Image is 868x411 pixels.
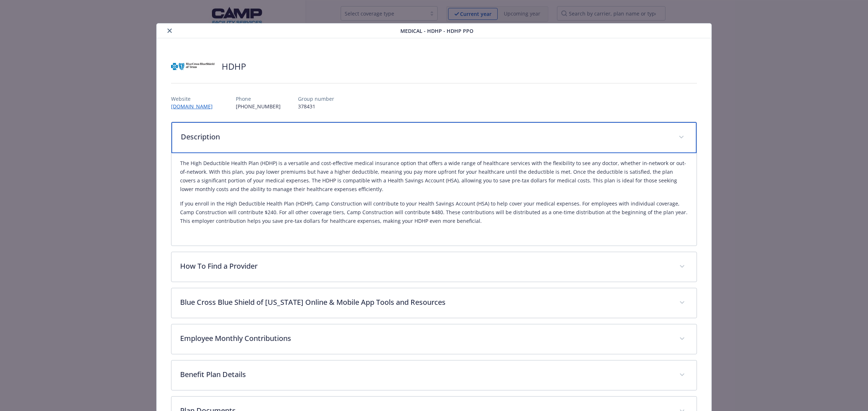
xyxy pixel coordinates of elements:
button: close [165,26,174,35]
p: Group number [298,95,334,103]
span: Medical - HDHP - HDHP PPO [400,27,473,35]
p: Employee Monthly Contributions [180,333,671,344]
p: Website [171,95,218,103]
div: Description [171,122,697,153]
img: Blue Cross Blue Shield of Texas Inc. [171,56,214,77]
div: Blue Cross Blue Shield of [US_STATE] Online & Mobile App Tools and Resources [171,288,697,318]
p: Description [181,131,670,142]
div: Description [171,153,697,246]
p: Phone [236,95,281,103]
div: Employee Monthly Contributions [171,324,697,354]
p: If you enroll in the High Deductible Health Plan (HDHP), Camp Construction will contribute to you... [180,199,688,225]
div: How To Find a Provider [171,252,697,282]
p: 378431 [298,103,334,110]
p: Blue Cross Blue Shield of [US_STATE] Online & Mobile App Tools and Resources [180,297,671,308]
h2: HDHP [222,60,246,73]
p: How To Find a Provider [180,261,671,272]
p: [PHONE_NUMBER] [236,103,281,110]
div: Benefit Plan Details [171,360,697,390]
p: Benefit Plan Details [180,369,671,380]
p: The High Deductible Health Plan (HDHP) is a versatile and cost-effective medical insurance option... [180,159,688,194]
a: [DOMAIN_NAME] [171,103,218,110]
